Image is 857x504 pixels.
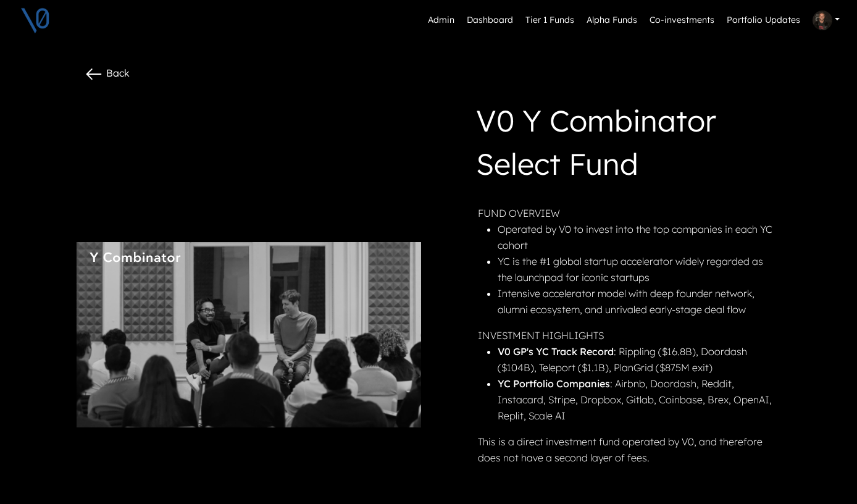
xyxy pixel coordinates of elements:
[498,221,778,253] li: Operated by V0 to invest into the top companies in each YC cohort
[498,345,614,358] strong: V0 GP's YC Track Record
[89,252,182,264] img: Fund Logo
[478,327,778,343] p: INVESTMENT HIGHLIGHTS
[813,10,832,30] img: Profile
[20,5,51,36] img: V0 logo
[520,9,579,32] a: Tier 1 Funds
[498,377,610,390] strong: YC Portfolio Companies
[478,205,778,221] p: FUND OVERVIEW
[722,9,805,32] a: Portfolio Updates
[498,376,778,424] li: : Airbnb, Doordash, Reddit, Instacard, Stripe, Dropbox, Gitlab, Coinbase, Brex, OpenAI, Replit, S...
[84,67,130,79] a: Back
[476,99,778,190] h1: V0 Y Combinator Select Fund
[645,9,719,32] a: Co-investments
[478,434,778,466] p: This is a direct investment fund operated by V0, and therefore does not have a second layer of fees.
[498,253,778,285] li: YC is the #1 global startup accelerator widely regarded as the launchpad for iconic startups
[582,9,642,32] a: Alpha Funds
[498,285,778,317] li: Intensive accelerator model with deep founder network, alumni ecosystem, and unrivaled early-stag...
[498,343,778,376] li: : Rippling ($16.8B), Doordash ($104B), Teleport ($1.1B), PlanGrid ($875M exit)
[77,242,421,427] img: yc.png
[462,9,518,32] a: Dashboard
[423,9,459,32] a: Admin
